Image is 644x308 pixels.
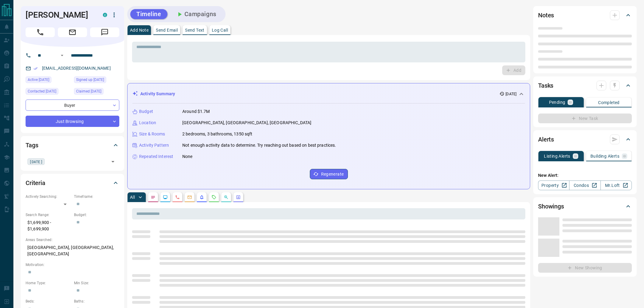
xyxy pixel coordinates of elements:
div: Mon Aug 18 2025 [26,76,71,85]
div: Showings [538,199,632,214]
p: Beds: [26,299,71,304]
span: Signed up [DATE] [76,77,104,83]
p: New Alert: [538,172,632,179]
span: Call [26,27,55,37]
p: Min Size: [74,280,119,286]
div: Alerts [538,132,632,147]
span: Email [58,27,87,37]
div: Notes [538,8,632,23]
button: Open [109,157,117,166]
div: Tags [26,138,119,152]
p: Send Text [185,28,205,32]
svg: Lead Browsing Activity [163,195,168,200]
p: Budget: [74,212,119,218]
p: Location [139,120,156,126]
svg: Requests [212,195,216,200]
p: Log Call [212,28,228,32]
p: Completed [598,100,620,105]
p: Pending [549,100,565,104]
span: Message [90,27,119,37]
p: [GEOGRAPHIC_DATA], [GEOGRAPHIC_DATA], [GEOGRAPHIC_DATA] [26,243,119,259]
p: Not enough activity data to determine. Try reaching out based on best practices. [182,142,336,149]
div: Criteria [26,176,119,190]
a: [EMAIL_ADDRESS][DOMAIN_NAME] [42,66,111,71]
h2: Alerts [538,135,554,144]
a: Mr.Loft [600,180,632,190]
div: Sun Aug 17 2025 [74,76,119,85]
p: $1,699,900 - $1,699,900 [26,218,71,234]
p: Listing Alerts [544,154,570,158]
span: Claimed [DATE] [76,88,101,94]
span: [DATE] [30,159,43,165]
p: [GEOGRAPHIC_DATA], [GEOGRAPHIC_DATA], [GEOGRAPHIC_DATA] [182,120,311,126]
p: Home Type: [26,280,71,286]
a: Condos [569,180,600,190]
svg: Email Verified [33,66,38,71]
p: Add Note [130,28,149,32]
button: Open [58,52,66,59]
h2: Criteria [26,178,45,188]
button: Regenerate [310,169,348,179]
svg: Calls [175,195,180,200]
h2: Showings [538,201,564,211]
h2: Tags [26,140,38,150]
a: Property [538,180,569,190]
svg: Opportunities [224,195,229,200]
div: Just Browsing [26,116,119,127]
span: Active [DATE] [28,77,49,83]
p: Building Alerts [590,154,619,158]
p: Motivation: [26,262,119,268]
p: Activity Pattern [139,142,169,149]
p: 2 bedrooms, 3 bathrooms, 1350 sqft [182,131,252,137]
div: Fri Sep 05 2025 [74,88,119,96]
button: Timeline [130,9,167,19]
h2: Tasks [538,81,553,90]
div: Buyer [26,100,119,111]
p: All [130,195,135,199]
p: Actively Searching: [26,194,71,199]
p: Size & Rooms [139,131,165,137]
p: Repeated Interest [139,153,173,160]
svg: Emails [187,195,192,200]
div: Tasks [538,78,632,93]
div: Fri Sep 05 2025 [26,88,71,96]
p: Budget [139,108,153,115]
p: Around $1.7M [182,108,210,115]
p: None [182,153,193,160]
p: [DATE] [506,91,516,97]
svg: Agent Actions [236,195,241,200]
div: Activity Summary[DATE] [132,88,525,100]
p: Areas Searched: [26,237,119,243]
p: Search Range: [26,212,71,218]
p: Activity Summary [140,91,175,97]
svg: Listing Alerts [199,195,204,200]
span: Contacted [DATE] [28,88,56,94]
h1: [PERSON_NAME] [26,10,94,20]
p: Send Email [156,28,178,32]
p: Baths: [74,299,119,304]
div: condos.ca [103,13,107,17]
svg: Notes [151,195,156,200]
p: Timeframe: [74,194,119,199]
h2: Notes [538,10,554,20]
button: Campaigns [170,9,222,19]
